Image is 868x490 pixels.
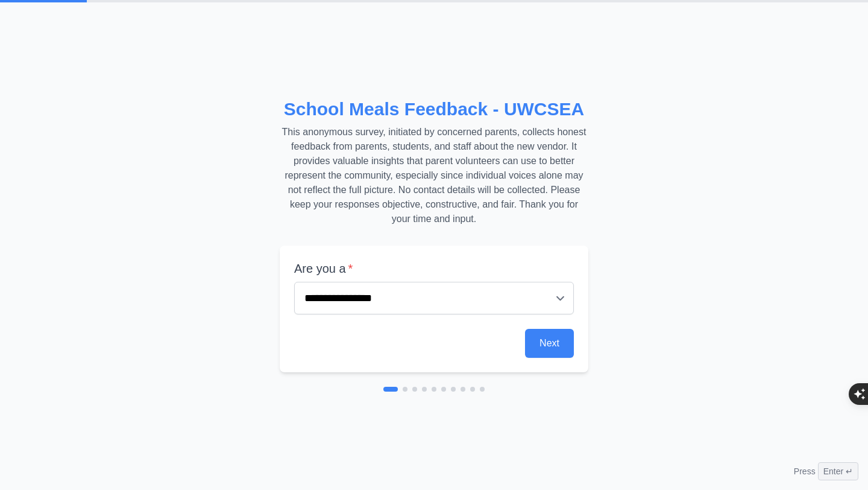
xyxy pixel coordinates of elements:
[280,98,588,120] h2: School Meals Feedback - UWCSEA
[794,462,858,480] div: Press
[818,462,858,480] span: Enter ↵
[294,260,574,277] label: Are you a
[525,329,574,358] button: Next
[280,125,588,226] p: This anonymous survey, initiated by concerned parents, collects honest feedback from parents, stu...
